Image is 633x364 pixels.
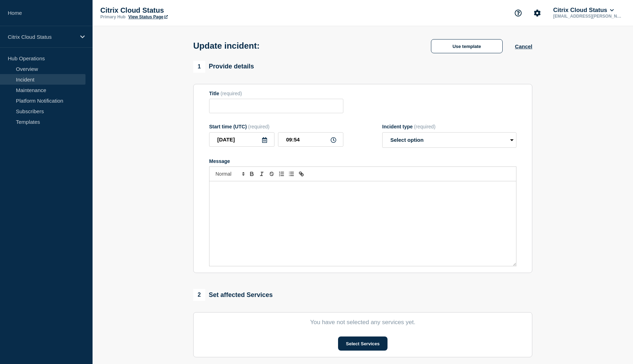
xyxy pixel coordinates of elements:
div: Message [209,181,516,266]
button: Account settings [530,6,545,20]
button: Toggle link [296,170,306,178]
span: (required) [248,124,270,129]
div: Start time (UTC) [209,124,343,129]
button: Cancel [515,43,532,49]
button: Select Services [338,336,387,351]
button: Toggle ordered list [277,170,286,178]
select: Incident type [382,132,516,148]
div: Provide details [193,61,254,73]
p: You have not selected any services yet. [209,319,516,326]
span: 2 [193,289,205,301]
button: Toggle strikethrough text [267,170,277,178]
span: 1 [193,61,205,73]
input: Title [209,99,343,113]
div: Incident type [382,124,516,129]
p: [EMAIL_ADDRESS][PERSON_NAME][DOMAIN_NAME] [552,14,625,19]
p: Citrix Cloud Status [8,34,76,40]
button: Toggle italic text [257,170,267,178]
span: Font size [212,170,247,178]
span: (required) [414,124,436,129]
div: Message [209,158,516,164]
button: Support [511,6,526,20]
p: Citrix Cloud Status [100,6,242,14]
button: Citrix Cloud Status [552,7,615,14]
input: YYYY-MM-DD [209,132,274,147]
a: View Status Page [128,14,167,19]
span: (required) [220,91,242,96]
div: Set affected Services [193,289,273,301]
button: Toggle bulleted list [286,170,296,178]
button: Toggle bold text [247,170,257,178]
button: Use template [431,39,503,53]
h1: Update incident: [193,41,260,51]
p: Primary Hub [100,14,125,19]
input: HH:MM [278,132,343,147]
div: Title [209,91,343,96]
